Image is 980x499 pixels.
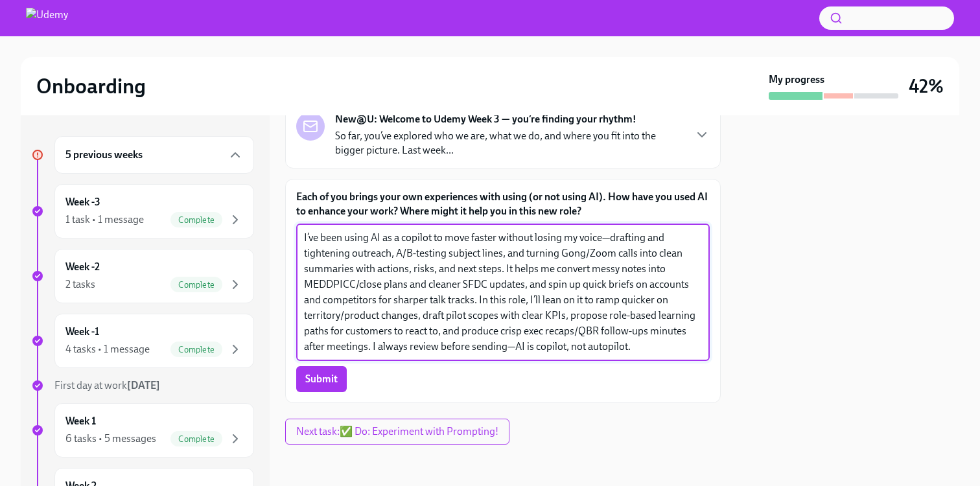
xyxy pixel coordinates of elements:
a: Week 16 tasks • 5 messagesComplete [31,403,254,458]
img: Udemy [26,8,68,29]
strong: [DATE] [127,379,160,391]
strong: New@U: Welcome to Udemy Week 3 — you’re finding your rhythm! [335,112,636,126]
span: First day at work [54,379,160,391]
strong: My progress [769,73,824,87]
h6: Week -1 [65,325,99,339]
h2: Onboarding [36,73,146,99]
span: Next task : ✅ Do: Experiment with Prompting! [296,425,498,438]
h6: Week -2 [65,260,100,274]
h3: 42% [909,75,944,98]
div: 6 tasks • 5 messages [65,432,156,446]
span: Submit [305,373,338,386]
button: Next task:✅ Do: Experiment with Prompting! [285,419,509,445]
textarea: I’ve been using AI as a copilot to move faster without losing my voice—drafting and tightening ou... [304,230,702,354]
a: Week -31 task • 1 messageComplete [31,184,254,238]
a: Week -22 tasksComplete [31,249,254,303]
div: 4 tasks • 1 message [65,342,150,356]
span: Complete [170,215,222,225]
span: Complete [170,345,222,354]
h6: Week 2 [65,479,97,493]
h6: Week -3 [65,195,100,209]
div: 2 tasks [65,277,95,292]
label: Each of you brings your own experiences with using (or not using AI). How have you used AI to enh... [296,190,710,218]
p: So far, you’ve explored who we are, what we do, and where you fit into the bigger picture. Last w... [335,129,684,157]
a: First day at work[DATE] [31,378,254,393]
div: 5 previous weeks [54,136,254,174]
button: Submit [296,366,347,392]
span: Complete [170,280,222,290]
span: Complete [170,434,222,444]
a: Week -14 tasks • 1 messageComplete [31,314,254,368]
h6: 5 previous weeks [65,148,143,162]
h6: Week 1 [65,414,96,428]
div: 1 task • 1 message [65,213,144,227]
